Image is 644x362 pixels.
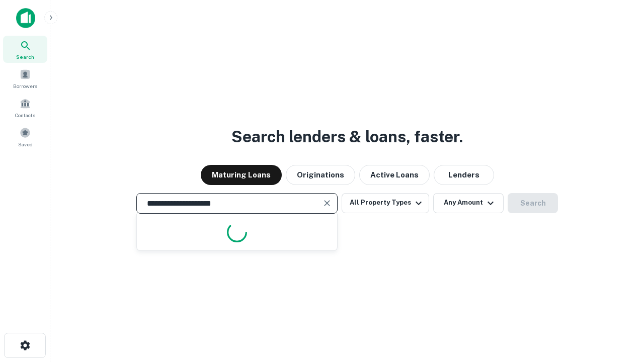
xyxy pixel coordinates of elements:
[434,165,494,185] button: Lenders
[18,140,33,148] span: Saved
[320,196,334,210] button: Clear
[13,82,37,90] span: Borrowers
[201,165,282,185] button: Maturing Loans
[16,53,34,61] span: Search
[433,193,504,213] button: Any Amount
[3,94,47,121] a: Contacts
[231,125,463,149] h3: Search lenders & loans, faster.
[359,165,430,185] button: Active Loans
[3,65,47,92] a: Borrowers
[15,111,35,119] span: Contacts
[594,282,644,330] iframe: Chat Widget
[342,193,429,213] button: All Property Types
[3,123,47,150] a: Saved
[16,8,35,28] img: capitalize-icon.png
[286,165,355,185] button: Originations
[3,36,47,63] a: Search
